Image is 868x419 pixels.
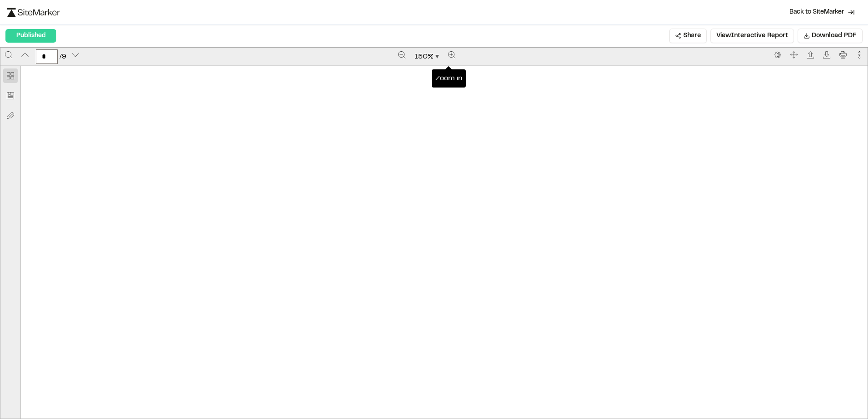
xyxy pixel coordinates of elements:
[836,48,850,62] button: Print
[803,48,818,62] button: Open file
[18,48,32,62] button: Previous page
[5,29,56,43] div: Published
[789,8,844,17] span: Back to SiteMarker
[1,48,16,62] button: Search
[395,48,409,62] button: Zoom out
[444,48,459,62] button: Zoom in
[669,29,707,43] button: Share
[784,4,861,21] a: Back to SiteMarker
[414,51,434,62] span: 150 %
[812,31,857,41] span: Download PDF
[798,29,863,43] button: Download PDF
[770,48,785,62] button: Switch to the dark theme
[3,68,18,83] button: Thumbnail
[68,48,83,62] button: Next page
[7,8,60,17] img: logo-black-rebrand.svg
[3,88,18,103] button: Bookmark
[432,69,466,88] div: Zoom in
[787,48,801,62] button: Full screen
[819,48,834,62] button: Download
[710,29,794,43] button: ViewInteractive Report
[59,51,66,62] span: / 9
[852,48,867,62] button: More actions
[3,108,18,123] button: Attachment
[36,49,58,64] input: Enter a page number
[411,49,443,64] button: Zoom document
